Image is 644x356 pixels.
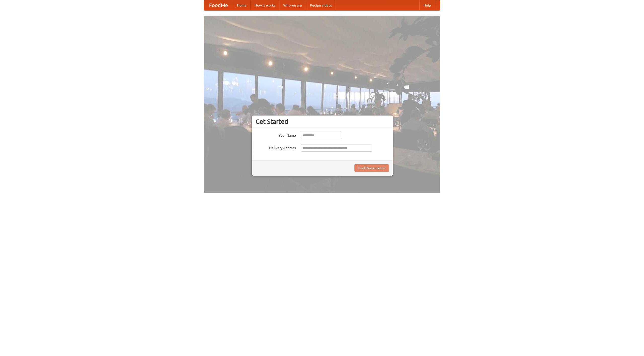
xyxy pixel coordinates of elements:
a: Who we are [279,0,306,10]
label: Your Name [256,132,296,138]
label: Delivery Address [256,144,296,150]
a: Home [233,0,251,10]
h3: Get Started [256,118,389,125]
a: Recipe videos [306,0,336,10]
a: Help [419,0,435,10]
a: How it works [251,0,279,10]
a: FoodMe [204,0,233,10]
button: Find Restaurants! [354,164,389,172]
